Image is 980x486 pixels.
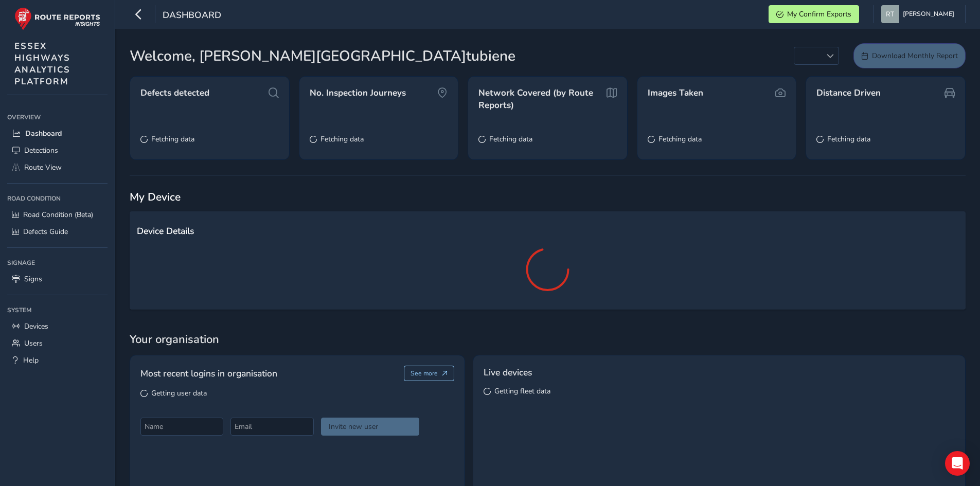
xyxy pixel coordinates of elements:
span: Detections [24,146,58,155]
span: Dashboard [25,129,62,138]
a: Dashboard [7,125,108,142]
span: Fetching data [151,134,194,144]
a: Defects Guide [7,223,108,240]
h2: Device Details [137,226,958,237]
img: rr logo [14,7,100,30]
button: [PERSON_NAME] [881,5,958,23]
span: Defects detected [140,87,209,99]
a: Road Condition (Beta) [7,206,108,223]
a: Help [7,352,108,369]
a: Detections [7,142,108,159]
a: Users [7,335,108,352]
span: Devices [24,321,48,331]
span: Fetching data [827,134,870,144]
span: Distance Driven [816,87,881,99]
span: ESSEX HIGHWAYS ANALYTICS PLATFORM [14,40,70,87]
span: No. Inspection Journeys [310,87,406,99]
span: Signs [24,274,42,284]
div: Signage [7,255,108,271]
button: See more [404,366,455,381]
span: Images Taken [648,87,703,99]
div: Overview [7,110,108,125]
span: Network Covered (by Route Reports) [478,87,603,111]
div: System [7,302,108,318]
span: See more [411,369,438,377]
div: Road Condition [7,191,108,206]
a: Signs [7,271,108,287]
button: My Confirm Exports [769,5,859,23]
img: diamond-layout [881,5,899,23]
span: Fetching data [658,134,702,144]
span: Road Condition (Beta) [23,210,93,220]
span: Welcome, [PERSON_NAME][GEOGRAPHIC_DATA]tubiene [130,45,515,67]
span: Help [23,355,39,365]
span: My Device [130,190,181,204]
a: Route View [7,159,108,176]
span: Users [24,338,43,348]
span: My Confirm Exports [787,9,851,19]
span: Dashboard [163,9,221,23]
span: Fetching data [489,134,532,144]
span: Your organisation [130,332,966,347]
a: Devices [7,318,108,335]
span: [PERSON_NAME] [903,5,954,23]
div: Open Intercom Messenger [945,451,970,476]
span: Route View [24,163,62,172]
span: Defects Guide [23,227,68,237]
span: Fetching data [320,134,364,144]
